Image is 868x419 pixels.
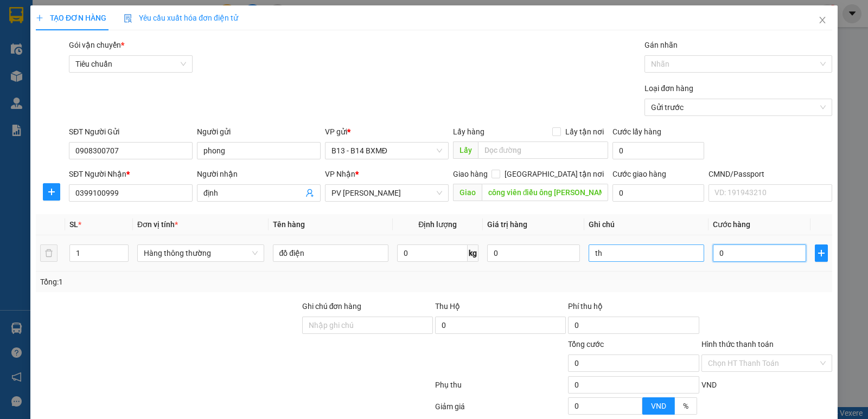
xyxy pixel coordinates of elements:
[584,214,709,235] th: Ghi chú
[302,302,362,311] label: Ghi chú đơn hàng
[818,16,827,24] span: close
[683,402,688,410] span: %
[815,249,827,257] span: plus
[36,14,106,22] span: TẠO ĐƠN HÀNG
[69,41,124,49] span: Gói vận chuyển
[482,184,609,201] input: Dọc đường
[612,184,704,202] input: Cước giao hàng
[40,276,336,288] div: Tổng: 1
[144,245,258,261] span: Hàng thông thường
[487,220,527,229] span: Giá trị hàng
[453,170,488,178] span: Giao hàng
[273,220,305,229] span: Tên hàng
[612,127,661,136] label: Cước lấy hàng
[75,56,186,72] span: Tiêu chuẩn
[453,184,482,201] span: Giao
[468,244,478,262] span: kg
[815,244,828,262] button: plus
[305,189,314,197] span: user-add
[453,141,478,159] span: Lấy
[69,168,193,180] div: SĐT Người Nhận
[807,5,838,36] button: Close
[612,170,666,178] label: Cước giao hàng
[478,141,609,159] input: Dọc đường
[612,142,704,159] input: Cước lấy hàng
[453,127,484,136] span: Lấy hàng
[568,340,604,349] span: Tổng cước
[418,220,457,229] span: Định lượng
[701,381,717,389] span: VND
[325,170,355,178] span: VP Nhận
[651,402,666,410] span: VND
[561,126,608,138] span: Lấy tận nơi
[434,379,567,398] div: Phụ thu
[644,41,678,49] label: Gán nhãn
[651,99,826,115] span: Gửi trước
[197,168,321,180] div: Người nhận
[713,220,750,229] span: Cước hàng
[331,185,442,201] span: PV Gia Nghĩa
[124,14,238,22] span: Yêu cầu xuất hóa đơn điện tử
[435,302,460,311] span: Thu Hộ
[137,220,178,229] span: Đơn vị tính
[124,14,132,23] img: icon
[43,188,60,196] span: plus
[701,340,774,349] label: Hình thức thanh toán
[568,300,699,317] div: Phí thu hộ
[69,126,193,138] div: SĐT Người Gửi
[40,244,58,262] button: delete
[487,244,580,262] input: 0
[589,244,704,262] input: Ghi Chú
[325,126,449,138] div: VP gửi
[709,168,832,180] div: CMND/Passport
[331,143,442,159] span: B13 - B14 BXMĐ
[43,183,60,201] button: plus
[644,84,693,93] label: Loại đơn hàng
[69,220,78,229] span: SL
[273,244,388,262] input: VD: Bàn, Ghế
[36,14,43,22] span: plus
[302,317,433,334] input: Ghi chú đơn hàng
[197,126,321,138] div: Người gửi
[500,168,608,180] span: [GEOGRAPHIC_DATA] tận nơi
